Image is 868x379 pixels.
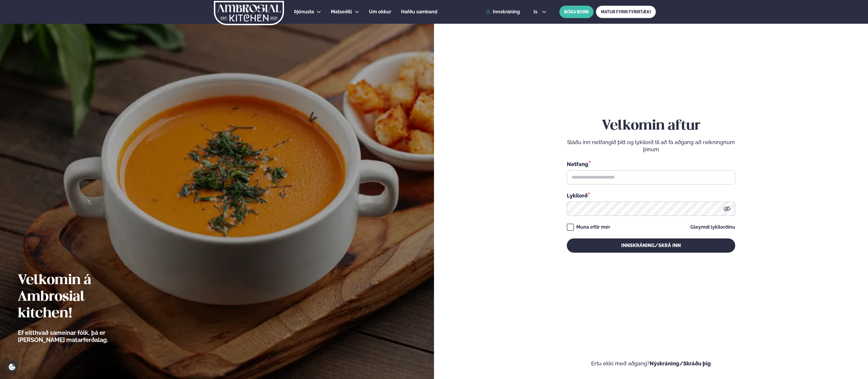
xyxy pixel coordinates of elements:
[294,8,314,15] a: Þjónusta
[18,329,141,343] p: Ef eitthvað sameinar fólk, þá er [PERSON_NAME] matarferðalag.
[650,360,711,367] a: Nýskráning/Skráðu þig
[369,8,391,15] a: Um okkur
[567,160,735,168] div: Netfang
[567,118,735,134] h2: Velkomin aftur
[401,8,437,15] a: Hafðu samband
[567,192,735,199] div: Lykilorð
[331,8,352,15] a: Matseðill
[567,238,735,253] button: Innskráning/Skrá inn
[18,272,141,322] h2: Velkomin á Ambrosial kitchen!
[534,9,539,14] span: is
[6,361,18,373] a: Cookie settings
[690,225,735,230] a: Gleymdi lykilorðinu
[529,9,551,14] button: is
[401,9,437,15] span: Hafðu samband
[486,9,520,15] a: Innskráning
[596,6,656,18] a: MATUR FYRIR FYRIRTÆKI
[452,360,850,367] p: Ertu ekki með aðgang?
[331,9,352,15] span: Matseðill
[294,9,314,15] span: Þjónusta
[369,9,391,15] span: Um okkur
[559,6,594,18] button: BÓKA BORÐ
[214,1,285,25] img: logo
[567,139,735,153] p: Sláðu inn netfangið þitt og lykilorð til að fá aðgang að reikningnum þínum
